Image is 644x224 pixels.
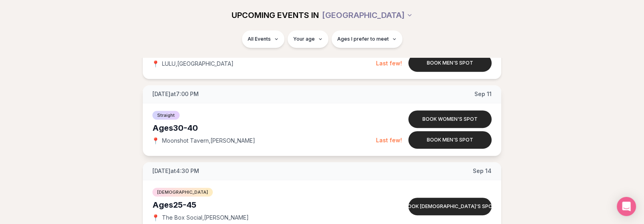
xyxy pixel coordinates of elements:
[474,90,492,98] span: Sep 11
[248,36,271,42] span: All Events
[162,60,234,68] span: LULU , [GEOGRAPHIC_DATA]
[408,110,492,128] button: Book women's spot
[288,30,328,48] button: Your age
[152,138,159,144] span: 📍
[152,61,159,67] span: 📍
[152,199,378,210] div: Ages 25-45
[152,188,213,196] span: [DEMOGRAPHIC_DATA]
[376,137,402,143] span: Last few!
[376,60,402,67] span: Last few!
[322,6,413,24] button: [GEOGRAPHIC_DATA]
[408,131,492,149] button: Book men's spot
[232,10,319,21] span: UPCOMING EVENTS IN
[242,30,284,48] button: All Events
[152,111,180,120] span: Straight
[152,167,199,175] span: [DATE] at 4:30 PM
[617,197,636,216] div: Open Intercom Messenger
[162,214,249,222] span: The Box Social , [PERSON_NAME]
[408,54,492,72] button: Book men's spot
[152,214,159,221] span: 📍
[473,167,492,175] span: Sep 14
[152,122,376,134] div: Ages 30-40
[293,36,315,42] span: Your age
[332,30,402,48] button: Ages I prefer to meet
[408,198,492,215] button: Book [DEMOGRAPHIC_DATA]'s spot
[162,137,255,145] span: Moonshot Tavern , [PERSON_NAME]
[337,36,389,42] span: Ages I prefer to meet
[152,90,199,98] span: [DATE] at 7:00 PM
